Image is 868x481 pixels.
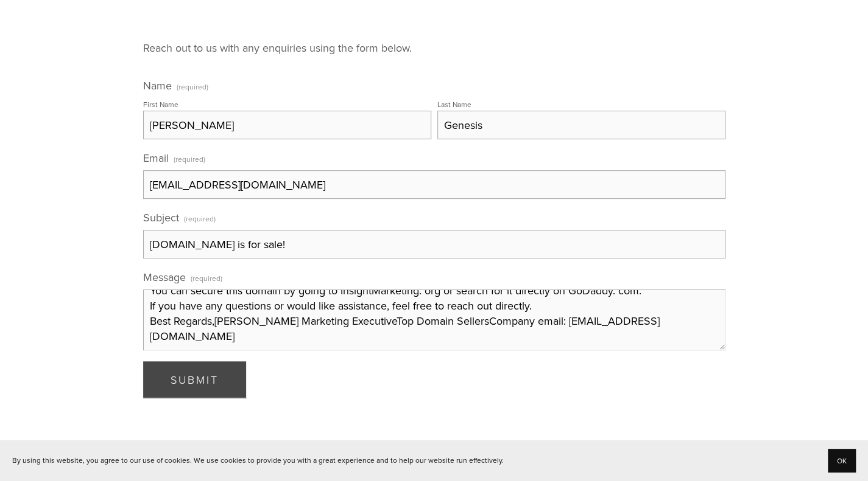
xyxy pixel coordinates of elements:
p: Reach out to us with any enquiries using the form below. [143,40,725,57]
p: By using this website, you agree to our use of cookies. We use cookies to provide you with a grea... [12,452,504,469]
button: SubmitSubmit [143,361,246,398]
span: (required) [177,83,208,91]
span: (required) [184,210,216,227]
span: Message [143,269,186,285]
span: Name [143,78,172,93]
span: (required) [191,269,222,287]
span: Submit [171,372,219,387]
div: First Name [143,99,178,109]
span: Subject [143,210,179,225]
iframe: Drift Widget Chat Controller [807,420,853,466]
textarea: Hello, We wanted to let you know that InsightMarketing. org is now available for purchase on GoDa... [143,289,725,350]
div: Last Name [437,99,471,109]
iframe: Drift Widget Chat Window [617,112,861,427]
span: (required) [174,150,205,168]
span: Email [143,150,169,165]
